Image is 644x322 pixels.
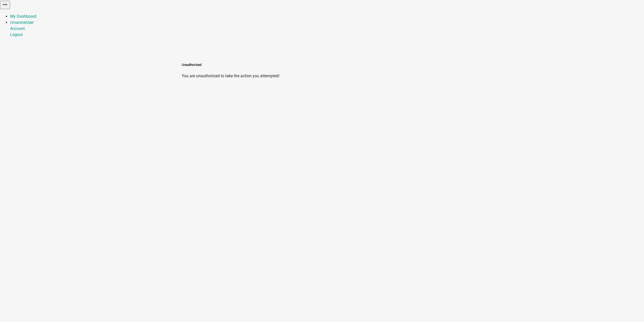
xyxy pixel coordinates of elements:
[10,26,644,38] div: cmaroneUser
[2,2,8,8] i: more_horiz
[10,32,23,37] a: Logout
[10,14,36,19] a: My Dashboard
[182,73,279,79] p: You are unauthorized to take the action you attempted!
[10,26,25,31] a: Account
[10,20,34,25] a: cmaroneUser
[182,62,279,67] h5: Unauthorized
